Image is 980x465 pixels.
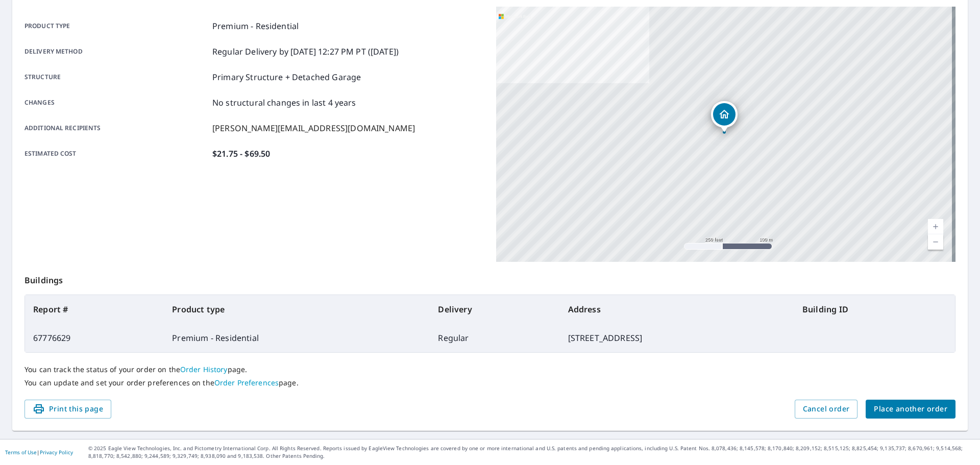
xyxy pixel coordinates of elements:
a: Current Level 17, Zoom Out [928,234,943,250]
p: [PERSON_NAME][EMAIL_ADDRESS][DOMAIN_NAME] [212,122,415,134]
p: You can update and set your order preferences on the page. [24,378,955,387]
th: Product type [164,295,430,324]
p: Premium - Residential [212,20,299,32]
button: Cancel order [795,400,858,419]
a: Order Preferences [214,378,279,387]
p: You can track the status of your order on the page. [24,365,955,374]
p: No structural changes in last 4 years [212,96,356,109]
th: Building ID [794,295,955,324]
a: Current Level 17, Zoom In [928,219,943,234]
p: | [5,449,73,455]
p: Delivery method [24,45,208,58]
button: Place another order [866,400,955,419]
span: Place another order [874,403,947,415]
p: Product type [24,20,208,32]
p: Changes [24,96,208,109]
div: Dropped pin, building 1, Residential property, 1039 SE 19th Ter Gainesville, FL 32641 [711,101,738,133]
a: Terms of Use [5,449,37,456]
td: Premium - Residential [164,324,430,352]
p: Buildings [24,262,955,295]
p: Additional recipients [24,122,208,134]
td: 67776629 [25,324,164,352]
button: Print this page [24,400,111,419]
th: Address [560,295,794,324]
span: Print this page [33,403,103,415]
span: Cancel order [803,403,850,415]
th: Delivery [430,295,559,324]
p: Estimated cost [24,148,208,160]
td: Regular [430,324,559,352]
p: Primary Structure + Detached Garage [212,71,361,83]
p: Regular Delivery by [DATE] 12:27 PM PT ([DATE]) [212,45,399,58]
a: Order History [180,364,228,374]
p: Structure [24,71,208,83]
a: Privacy Policy [40,449,73,456]
p: © 2025 Eagle View Technologies, Inc. and Pictometry International Corp. All Rights Reserved. Repo... [88,445,975,460]
p: $21.75 - $69.50 [212,148,270,160]
td: [STREET_ADDRESS] [560,324,794,352]
th: Report # [25,295,164,324]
